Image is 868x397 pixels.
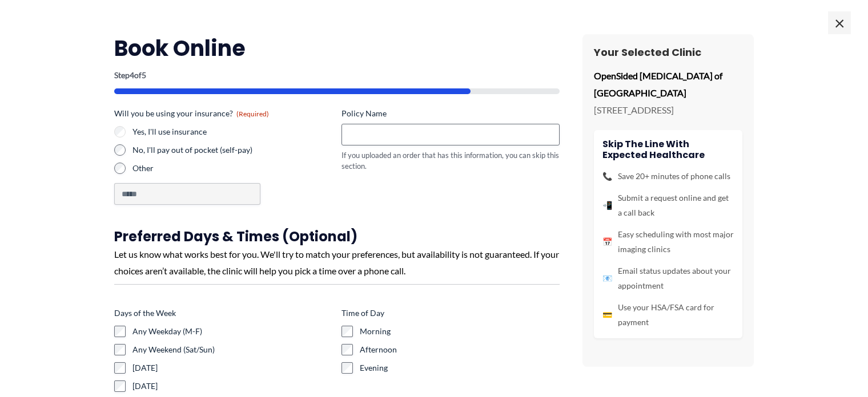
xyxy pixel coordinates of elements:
h4: Skip the line with Expected Healthcare [602,139,734,160]
li: Save 20+ minutes of phone calls [602,169,734,184]
span: 📅 [602,234,612,249]
label: Evening [360,362,560,374]
label: Afternoon [360,344,560,355]
legend: Time of Day [341,307,384,319]
li: Easy scheduling with most major imaging clinics [602,227,734,257]
li: Use your HSA/FSA card for payment [602,300,734,330]
p: [STREET_ADDRESS] [594,102,742,119]
span: 5 [142,70,146,80]
label: Yes, I'll use insurance [132,126,332,137]
p: Step of [114,71,560,79]
li: Submit a request online and get a call back [602,191,734,220]
input: Other Choice, please specify [114,183,260,205]
span: 📞 [602,169,612,184]
span: 📲 [602,198,612,213]
span: 📧 [602,271,612,286]
legend: Will you be using your insurance? [114,108,269,119]
label: Any Weekend (Sat/Sun) [132,344,332,355]
span: × [828,11,851,34]
label: Other [132,163,332,174]
label: Policy Name [341,108,560,119]
span: 4 [130,70,134,80]
span: (Required) [236,110,269,118]
label: [DATE] [132,362,332,374]
label: Morning [360,326,560,337]
li: Email status updates about your appointment [602,264,734,293]
div: If you uploaded an order that has this information, you can skip this section. [341,150,560,171]
label: Any Weekday (M-F) [132,326,332,337]
legend: Days of the Week [114,307,176,319]
h3: Preferred Days & Times (Optional) [114,228,560,245]
h3: Your Selected Clinic [594,46,742,59]
h2: Book Online [114,34,560,62]
p: OpenSided [MEDICAL_DATA] of [GEOGRAPHIC_DATA] [594,67,742,101]
div: Let us know what works best for you. We'll try to match your preferences, but availability is not... [114,246,560,279]
label: No, I'll pay out of pocket (self-pay) [132,144,332,156]
label: [DATE] [132,380,332,392]
span: 💳 [602,307,612,322]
